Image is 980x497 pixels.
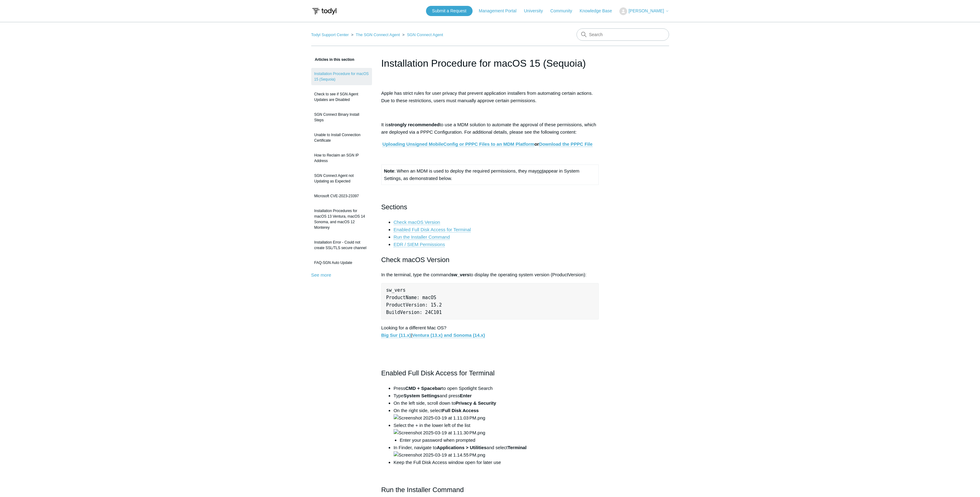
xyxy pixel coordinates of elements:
[311,257,372,269] a: FAQ-SGN Auto Update
[394,429,485,436] img: Screenshot 2025-03-19 at 1.11.30 PM.png
[405,386,442,391] strong: CMD + Spacebar
[311,149,372,167] a: How to Reclaim an SGN IP Address
[311,272,331,278] a: See more
[350,32,401,37] li: The SGN Connect Agent
[381,283,599,319] pre: sw_vers ProductName: macOS ProductVersion: 15.2 BuildVersion: 24C101
[407,32,443,37] a: SGN Connect Agent
[394,385,599,392] li: Press to open Spotlight Search
[394,459,599,466] li: Keep the Full Disk Access window open for later use
[311,57,354,62] span: Articles in this section
[381,271,599,278] p: In the terminal, type the command to display the operating system version (ProductVersion):
[381,368,599,378] h2: Enabled Full Disk Access for Terminal
[381,484,599,495] h2: Run the Installer Command
[394,399,599,407] li: On the left side, scroll down to
[381,324,599,339] p: Looking for a different Mac OS? |
[577,28,669,41] input: Search
[394,451,485,459] img: Screenshot 2025-03-19 at 1.14.55 PM.png
[381,332,411,338] a: Big Sur (11.x)
[381,90,599,104] p: Apple has strict rules for user privacy that prevent application installers from automating certa...
[381,121,599,136] p: It is to use a MDM solution to automate the approval of these permissions, which are deployed via...
[456,400,496,406] strong: Privacy & Security
[382,141,593,147] strong: or
[311,109,372,126] a: SGN Connect Binary Install Steps
[381,56,599,71] h1: Installation Procedure for macOS 15 (Sequoia)
[381,165,599,185] td: : When an MDM is used to deploy the required permissions, they may appear in System Settings, as ...
[311,68,372,85] a: Installation Procedure for macOS 15 (Sequoia)
[403,393,440,398] strong: System Settings
[388,122,440,127] strong: strongly recommended
[311,190,372,202] a: Microsoft CVE-2023-23397
[311,32,349,37] a: Todyl Support Center
[400,436,599,444] li: Enter your password when prompted
[628,8,664,13] span: [PERSON_NAME]
[356,32,400,37] a: The SGN Connect Agent
[394,444,599,459] li: In Finder, navigate to and select
[394,407,599,422] li: On the right side, select
[381,202,599,212] h2: Sections
[311,129,372,146] a: Unable to Install Connection Certificate
[311,205,372,233] a: Installation Procedures for macOS 13 Ventura, macOS 14 Sonoma, and macOS 12 Monterey
[311,32,350,37] li: Todyl Support Center
[382,141,535,147] a: Uploading Unsigned MobileConfig or PPPC Files to an MDM Platform
[539,141,592,147] a: Download the PPPC File
[394,414,485,422] img: Screenshot 2025-03-19 at 1.11.03 PM.png
[394,242,445,247] a: EDR / SIEM Permissions
[311,88,372,106] a: Check to see if SGN Agent Updates are Disabled
[394,392,599,399] li: Type and press
[394,219,440,225] a: Check macOS Version
[311,170,372,187] a: SGN Connect Agent not Updating as Expected
[437,445,486,450] strong: Applications > Utilities
[412,332,485,338] a: Ventura (13.x) and Sonoma (14.x)
[394,422,599,444] li: Select the + in the lower left of the list
[537,168,544,173] span: not
[426,6,473,16] a: Submit a Request
[580,8,618,14] a: Knowledge Base
[311,6,337,17] img: Todyl Support Center Help Center home page
[619,7,669,15] button: [PERSON_NAME]
[442,408,479,413] strong: Full Disk Access
[507,445,526,450] strong: Terminal
[451,272,469,277] strong: sw_vers
[460,393,472,398] strong: Enter
[401,32,443,37] li: SGN Connect Agent
[384,168,394,173] strong: Note
[394,227,471,232] a: Enabled Full Disk Access for Terminal
[311,236,372,254] a: Installation Error - Could not create SSL/TLS secure channel
[524,8,549,14] a: University
[394,234,450,240] a: Run the Installer Command
[479,8,523,14] a: Management Portal
[381,254,599,265] h2: Check macOS Version
[550,8,578,14] a: Community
